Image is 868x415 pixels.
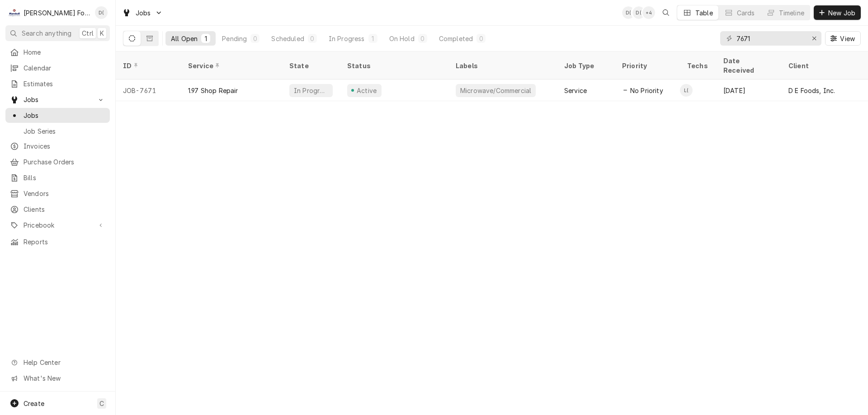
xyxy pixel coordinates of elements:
div: Priority [622,61,671,70]
div: ID [123,61,172,70]
a: Bills [5,170,110,185]
span: What's New [24,373,104,383]
div: 1 [370,34,376,43]
button: New Job [814,5,861,20]
button: Erase input [807,31,821,46]
div: D E Foods, Inc. [788,86,835,95]
div: Date Received [723,56,772,75]
a: Clients [5,202,110,217]
span: Create [24,400,44,407]
span: Vendors [24,189,105,198]
div: + 4 [642,6,655,19]
div: 0 [310,34,315,43]
div: Active [355,86,378,95]
a: Purchase Orders [5,154,110,169]
span: View [838,34,857,43]
div: David Testa (92)'s Avatar [632,6,645,19]
span: No Priority [630,86,663,95]
div: M [8,6,21,19]
div: Status [347,61,439,70]
span: Jobs [24,111,105,120]
span: Jobs [136,8,151,18]
div: Timeline [779,8,804,18]
span: Help Center [24,358,104,367]
div: Microwave/Commercial [459,86,532,95]
div: Luis (54)'s Avatar [680,84,693,97]
input: Keyword search [736,31,804,46]
div: 0 [420,34,425,43]
div: 1.97 Shop Repair [188,86,238,95]
span: K [100,28,104,38]
div: Marshall Food Equipment Service's Avatar [8,6,21,19]
div: Completed [439,34,473,43]
a: Go to What's New [5,371,110,386]
a: Go to Help Center [5,355,110,370]
a: Go to Pricebook [5,218,110,233]
div: Cards [737,8,755,18]
div: Job Type [564,61,608,70]
div: Derek Testa (81)'s Avatar [622,6,635,19]
button: View [825,31,861,46]
span: Jobs [24,95,92,104]
div: Service [564,86,587,95]
div: [DATE] [716,79,781,101]
span: Clients [24,205,105,214]
div: All Open [171,34,198,43]
div: L( [680,84,693,97]
div: Table [695,8,713,18]
span: Calendar [24,63,105,73]
a: Invoices [5,139,110,154]
div: Service [188,61,273,70]
div: Scheduled [271,34,304,43]
div: Techs [687,61,709,70]
a: Home [5,45,110,60]
div: Derek Testa (81)'s Avatar [95,6,108,19]
span: Search anything [22,28,71,38]
div: [PERSON_NAME] Food Equipment Service [24,8,90,18]
div: D( [95,6,108,19]
div: D( [632,6,645,19]
span: Invoices [24,141,105,151]
div: 0 [252,34,258,43]
span: Pricebook [24,220,92,230]
a: Calendar [5,61,110,75]
span: Estimates [24,79,105,89]
span: Purchase Orders [24,157,105,167]
a: Go to Jobs [5,92,110,107]
div: JOB-7671 [116,79,181,101]
a: Reports [5,234,110,249]
a: Go to Jobs [118,5,166,20]
div: Pending [222,34,247,43]
span: Job Series [24,126,105,136]
div: State [289,61,333,70]
span: Home [24,47,105,57]
span: Bills [24,173,105,182]
button: Open search [659,5,673,20]
span: Reports [24,237,105,247]
a: Vendors [5,186,110,201]
div: On Hold [389,34,415,43]
div: 0 [478,34,484,43]
div: Labels [456,61,550,70]
a: Job Series [5,124,110,139]
div: D( [622,6,635,19]
button: Search anythingCtrlK [5,25,110,41]
div: In Progress [293,86,329,95]
span: Ctrl [82,28,94,38]
div: In Progress [329,34,365,43]
span: C [99,399,104,408]
div: 1 [203,34,208,43]
span: New Job [826,8,857,18]
a: Jobs [5,108,110,123]
a: Estimates [5,76,110,91]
